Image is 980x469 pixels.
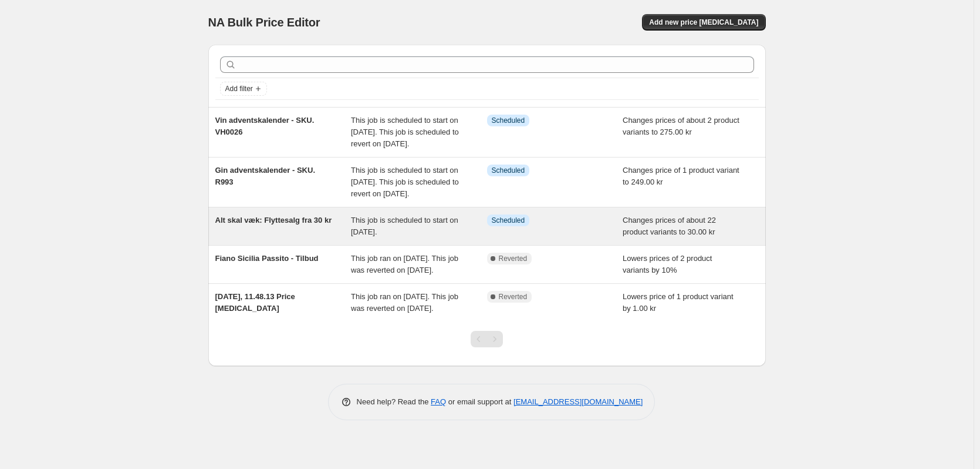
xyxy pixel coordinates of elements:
button: Add filter [220,82,267,96]
span: Reverted [499,292,528,301]
span: Alt skal væk: Flyttesalg fra 30 kr [215,216,332,225]
span: Lowers prices of 2 product variants by 10% [623,254,712,274]
a: [EMAIL_ADDRESS][DOMAIN_NAME] [513,397,643,406]
span: This job is scheduled to start on [DATE]. This job is scheduled to revert on [DATE]. [351,116,459,148]
span: Add filter [225,84,253,93]
span: Changes price of 1 product variant to 249.00 kr [623,166,739,186]
a: FAQ [431,397,446,406]
span: or email support at [446,397,513,406]
span: Gin adventskalender - SKU. R993 [215,166,316,186]
span: This job ran on [DATE]. This job was reverted on [DATE]. [351,254,458,274]
span: [DATE], 11.48.13 Price [MEDICAL_DATA] [215,292,295,313]
span: Scheduled [492,116,525,125]
button: Add new price [MEDICAL_DATA] [642,14,765,31]
span: Fiano Sicilia Passito - Tilbud [215,254,319,263]
span: Add new price [MEDICAL_DATA] [649,18,758,27]
span: Scheduled [492,166,525,175]
span: NA Bulk Price Editor [208,16,320,29]
span: Lowers price of 1 product variant by 1.00 kr [623,292,734,313]
span: Scheduled [492,216,525,225]
span: Changes prices of about 22 product variants to 30.00 kr [623,216,716,236]
span: Changes prices of about 2 product variants to 275.00 kr [623,116,739,136]
span: This job ran on [DATE]. This job was reverted on [DATE]. [351,292,458,313]
span: This job is scheduled to start on [DATE]. [351,216,458,236]
span: Reverted [499,254,528,263]
span: Need help? Read the [357,397,431,406]
span: Vin adventskalender - SKU. VH0026 [215,116,315,136]
nav: Pagination [471,331,503,347]
span: This job is scheduled to start on [DATE]. This job is scheduled to revert on [DATE]. [351,166,459,198]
